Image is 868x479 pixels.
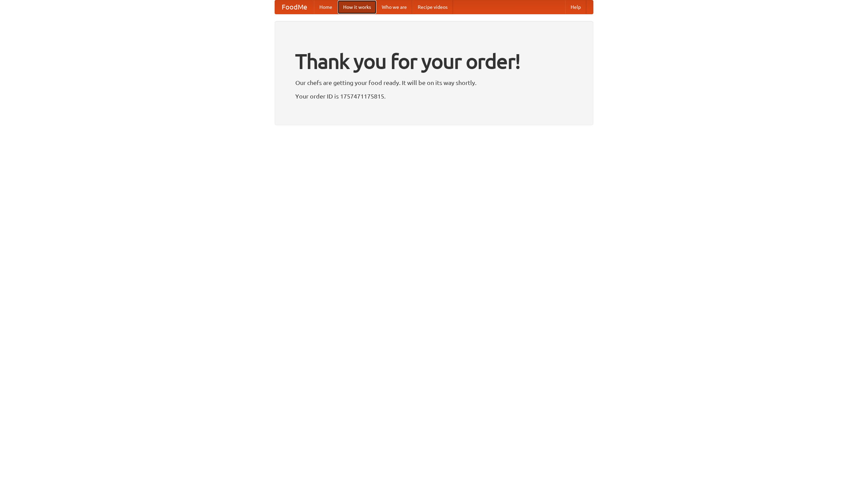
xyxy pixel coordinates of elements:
[412,0,453,14] a: Recipe videos
[295,78,573,88] p: Our chefs are getting your food ready. It will be on its way shortly.
[314,0,338,14] a: Home
[295,45,573,78] h1: Thank you for your order!
[275,0,314,14] a: FoodMe
[565,0,586,14] a: Help
[376,0,412,14] a: Who we are
[295,91,573,101] p: Your order ID is 1757471175815.
[338,0,376,14] a: How it works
